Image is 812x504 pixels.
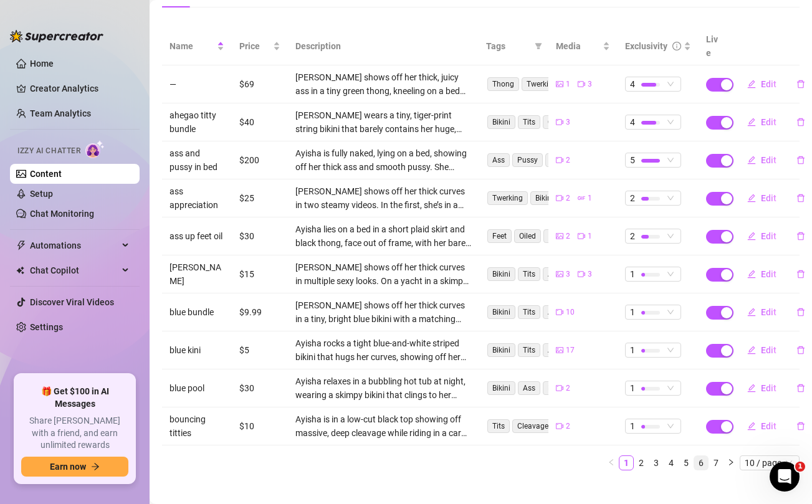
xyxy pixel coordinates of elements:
li: Previous Page [604,455,619,470]
td: [PERSON_NAME] [162,255,232,293]
td: blue pool [162,369,232,407]
span: delete [796,270,805,278]
span: Price [239,39,270,53]
td: ass and pussy in bed [162,141,232,179]
span: video-camera [556,308,563,316]
button: Edit [737,340,786,360]
span: Ass [518,381,540,395]
button: Edit [737,302,786,322]
button: Edit [737,74,786,94]
span: 1 [630,381,635,395]
div: Ayisha rocks a tight blue-and-white striped bikini that hugs her curves, showing off her huge cle... [295,336,472,364]
span: Thong [487,77,519,91]
td: ass appreciation [162,179,232,217]
img: logo-BBDzfeDw.svg [10,30,103,42]
span: delete [796,118,805,126]
button: Edit [737,188,786,208]
span: edit [747,194,756,202]
span: Cleavage [543,115,584,129]
a: Creator Analytics [30,78,130,98]
span: Name [170,39,214,53]
td: $25 [232,179,288,217]
td: ahegao titty bundle [162,103,232,141]
span: edit [747,80,756,88]
span: Tits [518,305,540,319]
div: Ayisha is fully naked, lying on a bed, showing off her thick ass and smooth pussy. She spreads he... [295,146,472,174]
span: delete [796,308,805,316]
a: Content [30,169,62,179]
span: video-camera [578,270,585,278]
span: delete [796,80,805,88]
span: arrow-right [91,462,100,471]
span: Edit [761,193,776,203]
span: Ass [487,153,510,167]
button: left [604,455,619,470]
span: Ass [543,305,565,319]
span: Bikini [530,191,558,205]
td: $9.99 [232,293,288,331]
span: video-camera [556,384,563,392]
span: 10 [566,307,575,318]
div: Ayisha is in a low-cut black top showing off massive, deep cleavage while riding in a car with th... [295,412,472,440]
button: right [724,455,738,470]
button: Edit [737,378,786,398]
td: blue bundle [162,293,232,331]
span: 10 / page [745,456,795,470]
th: Description [288,27,479,65]
button: Edit [737,226,786,246]
li: 5 [679,455,694,470]
td: $15 [232,255,288,293]
span: info-circle [672,42,681,50]
span: picture [556,270,563,278]
span: Automations [30,235,118,255]
span: 1 [630,419,635,433]
span: right [727,459,735,466]
td: $200 [232,141,288,179]
li: 7 [709,455,724,470]
span: picture [556,346,563,354]
a: Chat Monitoring [30,209,94,219]
span: filter [532,37,545,55]
td: blue kini [162,331,232,369]
td: — [162,65,232,103]
a: Settings [30,322,63,332]
span: Tits [518,115,540,129]
span: edit [747,308,756,316]
span: 2 [630,191,635,205]
span: Chat Copilot [30,260,118,280]
li: Next Page [724,455,738,470]
span: delete [796,156,805,164]
span: 1 [630,267,635,281]
span: 1 [588,231,592,242]
span: Oiled [514,229,541,243]
span: Edit [761,79,776,89]
span: 4 [630,77,635,91]
button: Edit [737,112,786,132]
td: bouncing titties [162,407,232,445]
span: Ass [543,343,565,357]
div: [PERSON_NAME] shows off her thick curves in a tiny, bright blue bikini with a matching cover-up s... [295,298,472,326]
span: Butthole [545,153,583,167]
span: 1 [795,462,805,472]
th: Price [232,27,288,65]
span: edit [747,422,756,430]
span: video-camera [578,80,585,88]
span: gif [578,194,585,202]
span: Media [556,39,601,53]
img: Chat Copilot [16,266,24,275]
span: Bikini [487,305,515,319]
span: Bikini [487,267,515,281]
a: 5 [679,456,693,470]
span: Edit [761,269,776,279]
span: delete [796,346,805,354]
span: 1 [566,78,570,90]
span: Edit [761,307,776,317]
span: 4 [630,115,635,129]
span: Pussy [512,153,543,167]
span: Feet [487,229,512,243]
span: video-camera [556,156,563,164]
span: edit [747,384,756,392]
span: video-camera [556,194,563,202]
td: $30 [232,217,288,255]
span: Tits [518,343,540,357]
